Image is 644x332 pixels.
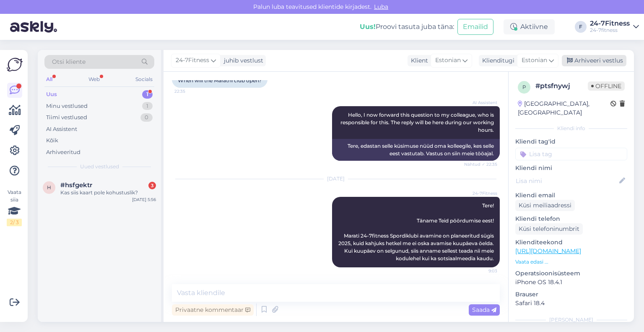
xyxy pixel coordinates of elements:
span: Estonian [435,56,461,65]
div: [PERSON_NAME] [515,316,627,324]
span: 22:35 [174,88,206,94]
span: 24-7Fitness [466,190,497,196]
span: Uued vestlused [80,163,119,170]
div: 24-7fitness [590,27,630,34]
div: juhib vestlust [221,56,263,65]
p: Safari 18.4 [515,299,627,308]
div: Tere, edastan selle küsimuse nüüd oma kolleegile, kes selle eest vastutab. Vastus on siin meie tö... [332,139,500,161]
span: Luba [371,3,391,10]
img: Askly Logo [7,57,23,73]
div: Küsi meiliaadressi [515,200,575,211]
div: Tiimi vestlused [46,113,87,122]
p: Kliendi email [515,191,627,200]
div: 24-7Fitness [590,20,630,27]
div: When will the Marathi club open? [172,73,267,88]
div: 1 [142,90,153,99]
div: Küsi telefoninumbrit [515,223,583,235]
div: Web [87,74,101,85]
div: 3 [148,182,156,189]
b: Uus! [360,23,376,31]
p: iPhone OS 18.4.1 [515,278,627,287]
div: # ptsfnywj [535,81,588,91]
div: Privaatne kommentaar [172,304,254,316]
p: Brauser [515,290,627,299]
p: Operatsioonisüsteem [515,269,627,278]
span: h [47,184,51,191]
p: Klienditeekond [515,238,627,247]
div: Arhiveeritud [46,148,80,157]
div: 1 [142,102,153,110]
div: Uus [46,90,57,99]
a: [URL][DOMAIN_NAME] [515,247,581,255]
span: Hello, I now forward this question to my colleague, who is responsible for this. The reply will b... [340,112,495,133]
div: 0 [140,113,153,122]
div: [GEOGRAPHIC_DATA], [GEOGRAPHIC_DATA] [518,99,610,117]
div: Kas siis kaart pole kohustuslik? [60,189,156,196]
p: Vaata edasi ... [515,258,627,266]
div: AI Assistent [46,125,77,133]
span: AI Assistent [466,99,497,106]
div: Vaata siia [7,188,22,226]
div: [DATE] [172,175,500,183]
span: p [522,84,526,90]
input: Lisa tag [515,148,627,160]
input: Lisa nimi [516,176,618,186]
span: Estonian [522,56,547,65]
div: Klienditugi [479,56,514,65]
div: Kliendi info [515,125,627,132]
div: Aktiivne [504,19,555,34]
button: Emailid [457,19,493,35]
div: F [575,21,587,33]
span: Nähtud ✓ 22:35 [464,161,497,167]
span: 24-7Fitness [176,56,209,65]
span: Saada [472,306,496,314]
div: All [44,74,54,85]
a: 24-7Fitness24-7fitness [590,20,639,34]
div: Kõik [46,136,58,145]
span: 9:03 [466,268,497,274]
div: [DATE] 5:56 [132,196,156,203]
div: 2 / 3 [7,219,22,226]
span: Otsi kliente [52,58,86,66]
div: Socials [134,74,154,85]
span: Offline [588,81,625,91]
p: Kliendi telefon [515,214,627,223]
div: Minu vestlused [46,102,88,110]
div: Klient [408,56,428,65]
p: Kliendi tag'id [515,137,627,146]
div: Proovi tasuta juba täna: [360,22,454,32]
span: #hsfgektr [60,181,92,189]
p: Kliendi nimi [515,164,627,173]
div: Arhiveeri vestlus [562,55,626,66]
